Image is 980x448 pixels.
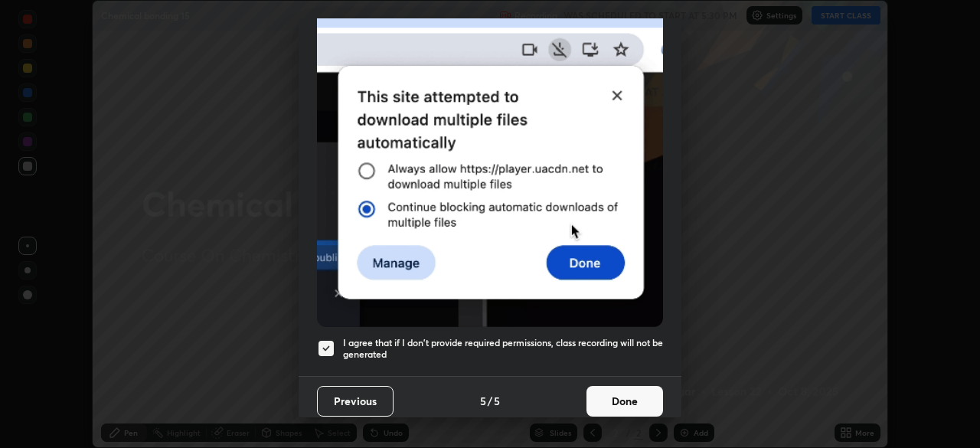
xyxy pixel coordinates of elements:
h4: / [488,393,492,409]
h4: 5 [494,393,500,409]
button: Previous [317,386,394,417]
h5: I agree that if I don't provide required permissions, class recording will not be generated [343,337,663,361]
button: Done [586,386,663,417]
h4: 5 [480,393,486,409]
